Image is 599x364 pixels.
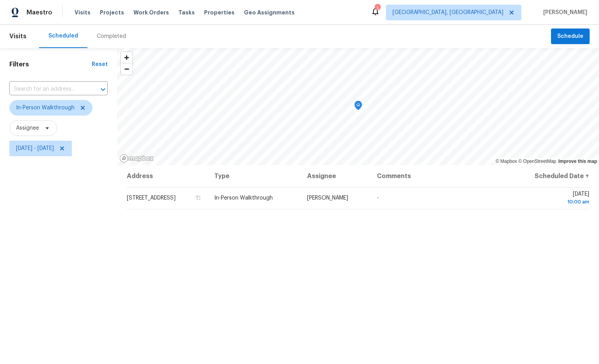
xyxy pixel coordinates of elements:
[516,191,589,206] span: [DATE]
[195,194,202,201] button: Copy Address
[117,48,599,165] canvas: Map
[16,104,75,112] span: In-Person Walkthrough
[510,165,590,187] th: Scheduled Date ↑
[9,28,27,45] span: Visits
[208,165,301,187] th: Type
[16,145,54,152] span: [DATE] - [DATE]
[100,9,124,16] span: Projects
[540,9,587,16] span: [PERSON_NAME]
[557,32,583,41] span: Schedule
[518,159,556,164] a: OpenStreetMap
[119,154,154,163] a: Mapbox homepage
[178,10,195,15] span: Tasks
[375,5,380,12] div: 1
[244,9,295,16] span: Geo Assignments
[371,165,510,187] th: Comments
[97,32,126,40] div: Completed
[9,61,92,68] h1: Filters
[126,165,208,187] th: Address
[98,84,108,95] button: Open
[204,9,235,16] span: Properties
[133,9,169,16] span: Work Orders
[16,124,39,132] span: Assignee
[496,159,517,164] a: Mapbox
[214,195,273,201] span: In-Person Walkthrough
[516,198,589,206] div: 10:00 am
[354,101,362,113] div: Map marker
[121,64,132,75] span: Zoom out
[307,195,348,201] span: [PERSON_NAME]
[393,9,503,16] span: [GEOGRAPHIC_DATA], [GEOGRAPHIC_DATA]
[551,29,590,45] button: Schedule
[121,63,132,75] button: Zoom out
[9,83,86,95] input: Search for an address...
[558,159,597,164] a: Improve this map
[75,9,91,16] span: Visits
[92,61,108,68] div: Reset
[301,165,371,187] th: Assignee
[48,32,78,40] div: Scheduled
[377,195,379,201] span: -
[127,195,176,201] span: [STREET_ADDRESS]
[27,9,52,16] span: Maestro
[121,52,132,63] button: Zoom in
